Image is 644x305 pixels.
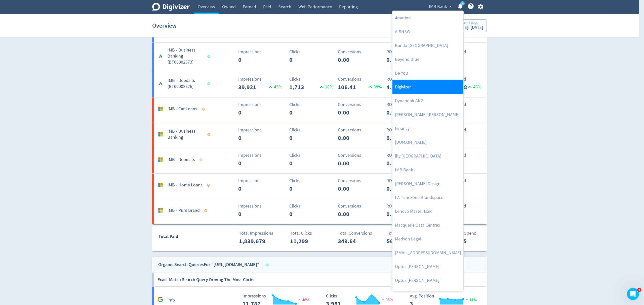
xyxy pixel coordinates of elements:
[392,287,463,301] a: Optus [PERSON_NAME]
[392,149,463,163] a: illy [GEOGRAPHIC_DATA]
[392,218,463,232] a: Macquarie Data Centres
[392,25,463,39] a: AISNSW
[392,260,463,274] a: Optus [PERSON_NAME]
[392,39,463,53] a: Barilla [GEOGRAPHIC_DATA]
[392,274,463,287] a: Optus [PERSON_NAME]
[392,94,463,108] a: Dynabook ANZ
[392,246,463,260] a: [EMAIL_ADDRESS][DOMAIN_NAME]
[392,53,463,66] a: Beyond Blue
[392,122,463,135] a: Financy
[627,288,639,300] iframe: Intercom live chat
[392,80,463,94] a: Digivizer
[392,11,463,25] a: 4mation
[392,108,463,122] a: [PERSON_NAME] [PERSON_NAME]
[392,232,463,246] a: Medson Legal
[392,177,463,191] a: [PERSON_NAME] Design
[637,288,641,292] span: 4
[392,66,463,80] a: Be You
[392,191,463,205] a: LA Timezone Brandspace
[392,205,463,218] a: Lenovo Master Exec
[392,163,463,177] a: IMB Bank
[392,135,463,149] a: [DOMAIN_NAME]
